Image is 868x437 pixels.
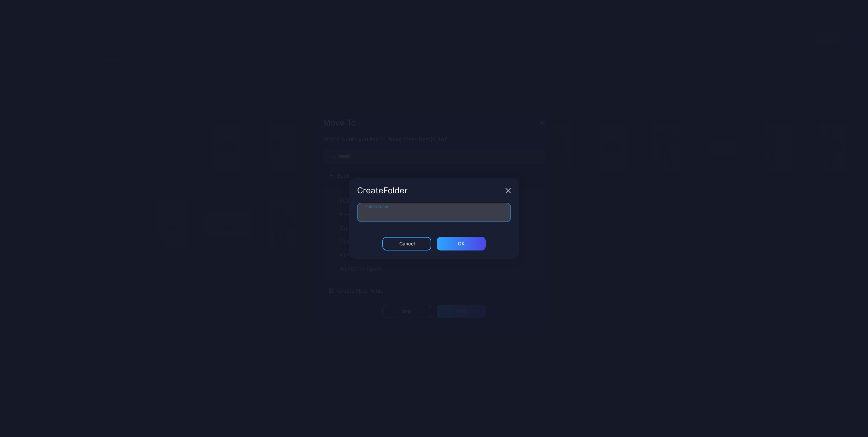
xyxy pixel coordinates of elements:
[458,241,465,246] div: ОК
[357,187,503,195] div: Create Folder
[437,237,486,250] button: ОК
[399,241,415,246] div: Cancel
[357,203,511,222] input: Folder Name
[382,237,431,250] button: Cancel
